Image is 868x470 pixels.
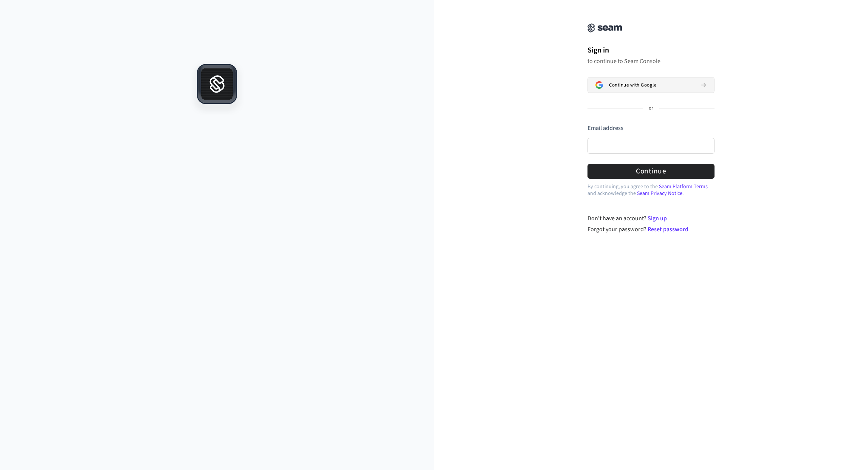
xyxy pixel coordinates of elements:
p: to continue to Seam Console [587,57,715,65]
a: Sign up [648,214,667,223]
div: Forgot your password? [587,225,715,234]
h1: Sign in [587,45,715,56]
div: Don't have an account? [587,214,715,223]
img: Seam Console [587,23,622,32]
a: Seam Privacy Notice [637,190,682,197]
p: or [649,105,653,112]
button: Continue [587,164,715,179]
img: Sign in with Google [595,81,603,89]
a: Seam Platform Terms [659,183,708,190]
a: Reset password [648,225,688,233]
button: Sign in with GoogleContinue with Google [587,77,715,93]
p: By continuing, you agree to the and acknowledge the . [587,183,715,197]
span: Continue with Google [609,82,656,88]
label: Email address [587,124,623,132]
